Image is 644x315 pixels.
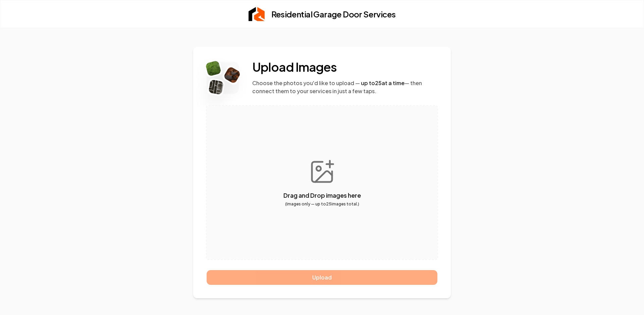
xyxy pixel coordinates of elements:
p: Choose the photos you'd like to upload — — then connect them to your services in just a few taps. [252,79,437,95]
span: up to 25 at a time [361,79,405,86]
img: Rebolt Logo [249,7,265,21]
img: Rebolt Logo [205,60,222,76]
img: Rebolt Logo [208,79,224,94]
h2: Residential Garage Door Services [271,9,396,19]
h2: Upload Images [252,60,437,74]
img: Rebolt Logo [223,66,241,84]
